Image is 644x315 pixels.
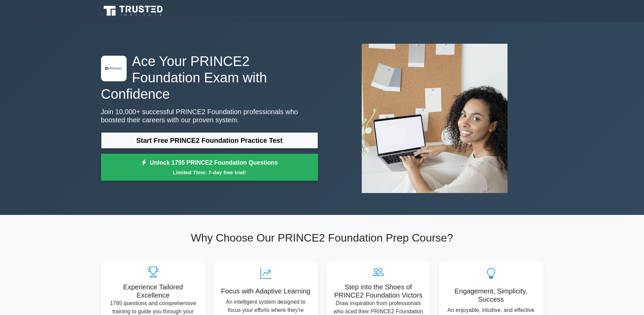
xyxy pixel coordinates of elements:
[101,132,318,149] a: Start Free PRINCE2 Foundation Practice Test
[444,287,538,303] h5: Engagement, Simplicity, Success
[101,154,318,181] a: Unlock 1795 PRINCE2 Foundation QuestionsLimited Time: 7-day free trial!
[110,168,310,176] small: Limited Time: 7-day free trial!
[101,108,318,124] p: Join 10,000+ successful PRINCE2 Foundation professionals who boosted their careers with our prove...
[101,231,543,244] h2: Why Choose Our PRINCE2 Foundation Prep Course?
[101,53,318,102] h1: Ace Your PRINCE2 Foundation Exam with Confidence
[106,283,200,299] h5: Experience Tailored Excellence
[219,287,313,295] h5: Focus with Adaptive Learning
[332,283,425,299] h5: Step into the Shoes of PRINCE2 Foundation Victors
